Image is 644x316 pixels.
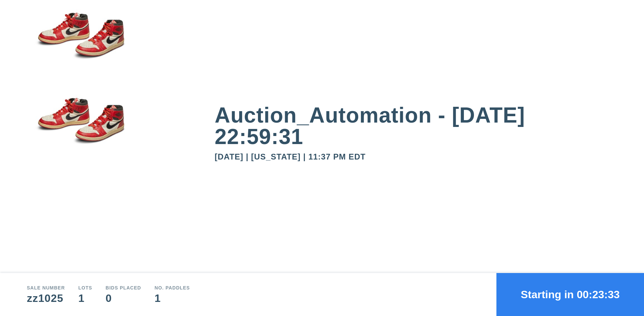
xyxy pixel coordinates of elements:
div: 0 [106,293,141,304]
div: Bids Placed [106,285,141,290]
div: 1 [155,293,190,304]
div: Lots [78,285,92,290]
div: Auction_Automation - [DATE] 22:59:31 [215,104,617,147]
div: Sale number [27,285,65,290]
div: [DATE] | [US_STATE] | 11:37 PM EDT [215,153,617,161]
div: No. Paddles [155,285,190,290]
button: Starting in 00:23:33 [496,273,644,316]
div: 1 [78,293,92,304]
div: zz1025 [27,293,65,304]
